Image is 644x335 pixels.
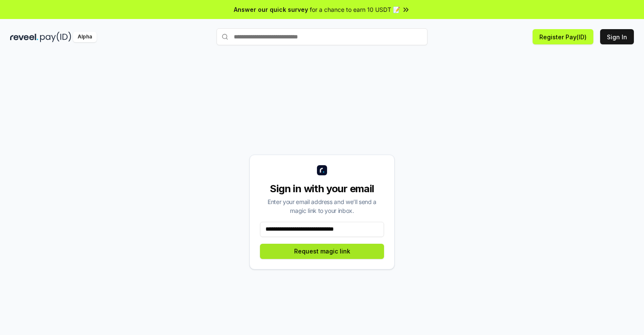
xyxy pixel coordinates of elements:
div: Sign in with your email [260,182,384,196]
div: Alpha [73,32,97,42]
button: Register Pay(ID) [533,29,593,44]
span: Answer our quick survey [234,5,308,14]
img: logo_small [317,165,327,175]
button: Sign In [600,29,634,44]
img: reveel_dark [10,32,38,42]
img: pay_id [40,32,71,42]
span: for a chance to earn 10 USDT 📝 [310,5,400,14]
div: Enter your email address and we’ll send a magic link to your inbox. [260,197,384,215]
button: Request magic link [260,244,384,259]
